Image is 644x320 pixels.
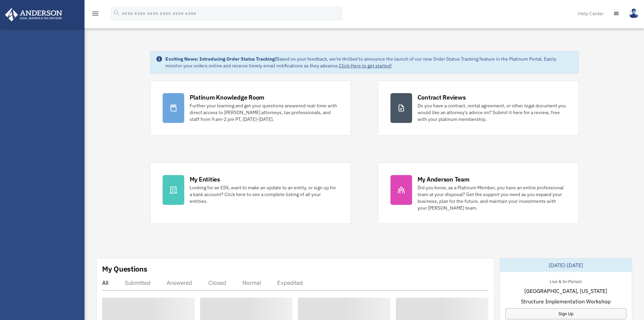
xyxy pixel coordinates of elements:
a: menu [91,12,99,18]
a: Click Here to get started! [339,63,392,69]
a: My Entities Looking for an EIN, want to make an update to an entity, or sign up for a bank accoun... [150,163,351,224]
strong: Exciting News: Introducing Order Status Tracking! [165,56,276,62]
div: Platinum Knowledge Room [190,93,265,102]
div: Normal [242,279,261,286]
i: search [113,9,120,17]
div: Submitted [125,279,150,286]
span: Structure Implementation Workshop [521,297,611,305]
div: Looking for an EIN, want to make an update to an entity, or sign up for a bank account? Click her... [190,184,338,205]
div: Did you know, as a Platinum Member, you have an entire professional team at your disposal? Get th... [418,184,566,211]
div: Do you have a contract, rental agreement, or other legal document you would like an attorney's ad... [418,102,566,123]
div: All [102,279,109,286]
div: Contract Reviews [418,93,466,102]
div: My Entities [190,175,220,184]
div: Expedited [277,279,303,286]
a: Sign Up [505,308,626,319]
div: Closed [208,279,226,286]
div: My Questions [102,264,147,274]
img: User Pic [629,8,639,18]
img: Anderson Advisors Platinum Portal [3,8,64,21]
a: Contract Reviews Do you have a contract, rental agreement, or other legal document you would like... [378,81,579,135]
div: Based on your feedback, we're thrilled to announce the launch of our new Order Status Tracking fe... [165,56,573,69]
i: menu [91,9,99,18]
div: Further your learning and get your questions answered real-time with direct access to [PERSON_NAM... [190,102,338,123]
div: [DATE]-[DATE] [500,258,632,272]
div: Live & In-Person [544,277,587,284]
a: Platinum Knowledge Room Further your learning and get your questions answered real-time with dire... [150,81,351,135]
a: My Anderson Team Did you know, as a Platinum Member, you have an entire professional team at your... [378,163,579,224]
div: Answered [167,279,192,286]
div: My Anderson Team [418,175,470,184]
span: [GEOGRAPHIC_DATA], [US_STATE] [524,287,607,295]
